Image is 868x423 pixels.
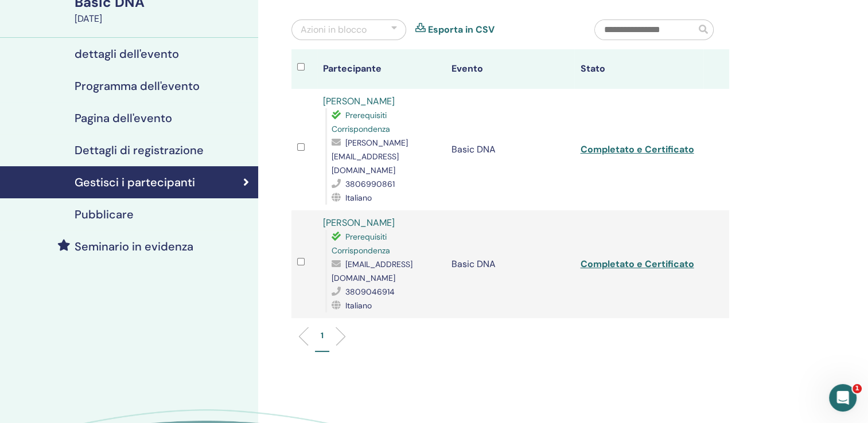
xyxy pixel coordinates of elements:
[75,240,193,253] h4: Seminario in evidenza
[345,193,372,203] span: Italiano
[345,300,372,311] span: Italiano
[332,232,390,256] span: Prerequisiti Corrispondenza
[301,23,367,37] div: Azioni in blocco
[853,384,862,393] span: 1
[75,175,195,189] h4: Gestisci i partecipanti
[75,143,204,157] h4: Dettagli di registrazione
[75,79,200,93] h4: Programma dell'evento
[446,49,574,89] th: Evento
[574,49,703,89] th: Stato
[321,330,324,342] p: 1
[428,23,495,37] a: Esporta in CSV
[332,110,390,134] span: Prerequisiti Corrispondenza
[323,95,395,107] a: [PERSON_NAME]
[75,47,179,61] h4: dettagli dell'evento
[580,258,694,270] a: Completato e Certificato
[317,49,446,89] th: Partecipante
[345,179,395,189] span: 3806990861
[75,12,251,26] div: [DATE]
[580,143,694,155] a: Completato e Certificato
[446,89,574,210] td: Basic DNA
[345,287,395,297] span: 3809046914
[332,259,412,283] span: [EMAIL_ADDRESS][DOMAIN_NAME]
[829,384,857,412] iframe: Intercom live chat
[332,138,408,175] span: [PERSON_NAME][EMAIL_ADDRESS][DOMAIN_NAME]
[75,111,172,125] h4: Pagina dell'evento
[75,207,134,221] h4: Pubblicare
[446,210,574,318] td: Basic DNA
[323,217,395,229] a: [PERSON_NAME]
